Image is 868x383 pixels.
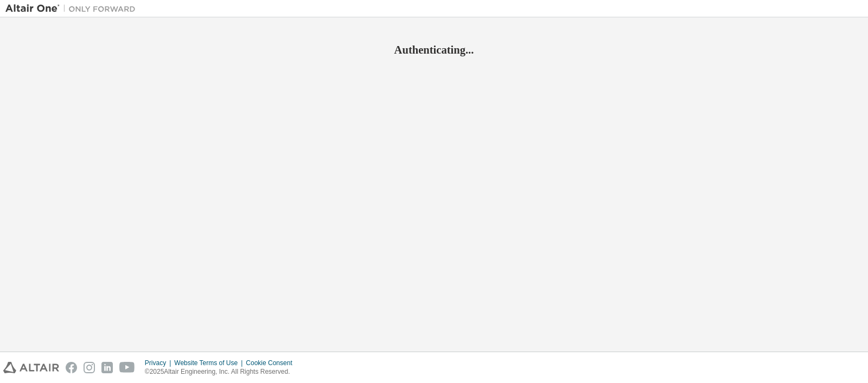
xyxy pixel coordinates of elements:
[66,362,77,373] img: facebook.svg
[101,362,113,373] img: linkedin.svg
[84,362,95,373] img: instagram.svg
[3,362,59,373] img: altair_logo.svg
[5,43,863,57] h2: Authenticating...
[119,362,135,373] img: youtube.svg
[145,367,299,376] p: © 2025 Altair Engineering, Inc. All Rights Reserved.
[246,359,298,367] div: Cookie Consent
[5,3,141,14] img: Altair One
[145,359,174,367] div: Privacy
[174,359,246,367] div: Website Terms of Use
